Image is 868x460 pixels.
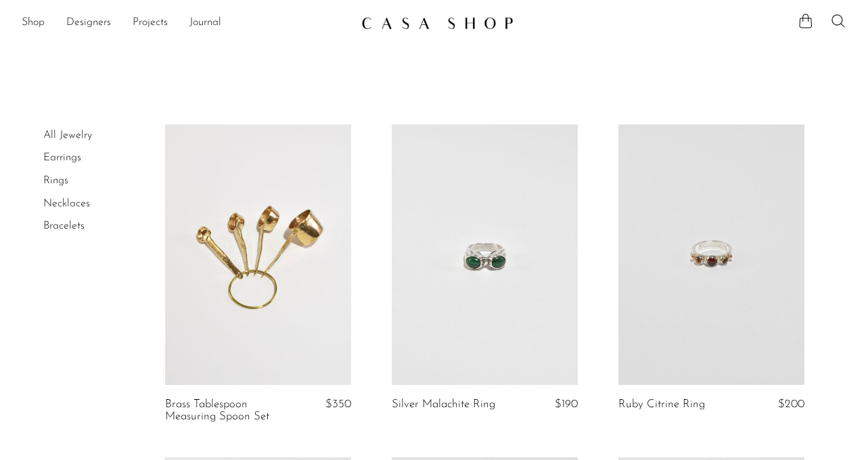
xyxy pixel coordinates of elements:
[189,14,221,32] a: Journal
[43,221,85,231] a: Bracelets
[165,398,287,423] a: Brass Tablespoon Measuring Spoon Set
[66,14,111,32] a: Designers
[555,398,578,410] span: $190
[325,398,351,410] span: $350
[22,14,45,32] a: Shop
[43,130,92,141] a: All Jewelry
[618,398,705,411] a: Ruby Citrine Ring
[133,14,168,32] a: Projects
[43,198,90,209] a: Necklaces
[22,11,350,34] nav: Desktop navigation
[22,11,350,34] ul: NEW HEADER MENU
[43,175,68,186] a: Rings
[43,152,81,163] a: Earrings
[392,398,495,411] a: Silver Malachite Ring
[778,398,804,410] span: $200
